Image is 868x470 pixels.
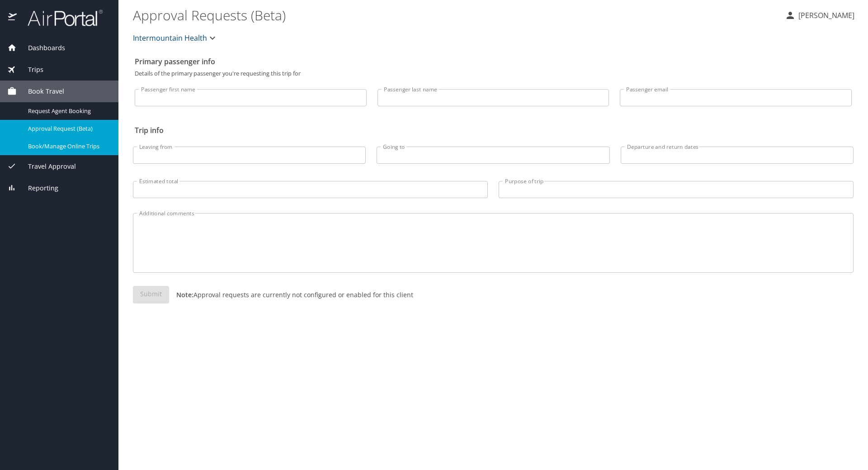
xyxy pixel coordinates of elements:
[28,124,108,133] span: Approval Request (Beta)
[18,9,103,27] img: airportal-logo.png
[781,7,858,24] button: [PERSON_NAME]
[129,29,222,47] button: Intermountain Health
[17,183,58,193] span: Reporting
[135,123,852,138] h2: Trip info
[28,107,108,115] span: Request Agent Booking
[176,290,193,299] strong: Note:
[28,142,108,151] span: Book/Manage Online Trips
[17,86,64,96] span: Book Travel
[135,54,852,69] h2: Primary passenger info
[17,161,76,171] span: Travel Approval
[17,43,65,53] span: Dashboards
[133,32,207,44] span: Intermountain Health
[133,1,778,29] h1: Approval Requests (Beta)
[796,10,854,21] p: [PERSON_NAME]
[135,71,852,76] p: Details of the primary passenger you're requesting this trip for
[17,65,43,75] span: Trips
[8,9,18,27] img: icon-airportal.png
[169,290,413,299] p: Approval requests are currently not configured or enabled for this client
